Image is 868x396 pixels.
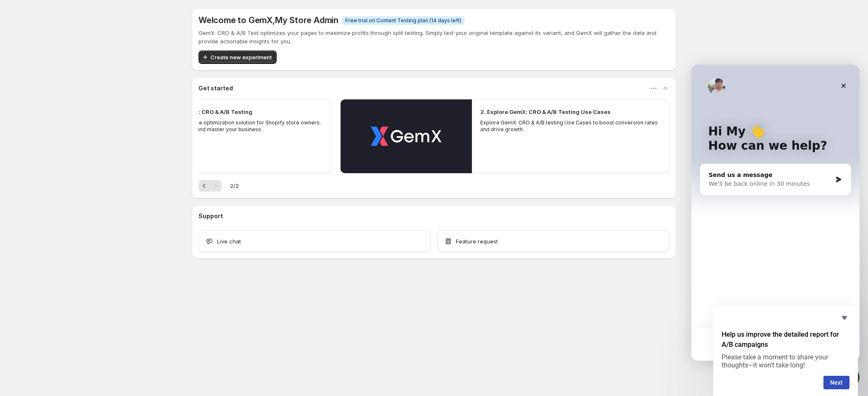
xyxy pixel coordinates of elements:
span: Live chat [217,237,241,246]
h2: 2. Explore GemX: CRO & A/B Testing Use Cases [480,108,611,116]
button: Previous [198,180,210,192]
h2: Help us improve the detailed report for A/B campaigns [722,330,849,350]
nav: Pagination [198,180,222,192]
h2: 1. Get to Know GemX: CRO & A/B Testing [143,108,252,116]
span: Feature request [456,237,498,246]
span: Create new experiment [210,53,272,61]
p: Please take a moment to share your thoughts—it won’t take long! [722,353,849,369]
button: Next question [823,376,849,389]
p: GemX: CRO & A/B Test optimizes your pages to maximize profits through split testing. Simply test ... [198,29,670,45]
span: , My Store Admin [273,15,339,25]
iframe: Intercom live chat [691,65,860,361]
p: GemX - conversion rate optimization solution for Shopify store owners. Discover its features and ... [143,119,323,133]
h5: Welcome to GemX [198,15,339,25]
button: Hide survey [839,313,849,323]
p: Explore GemX: CRO & A/B testing Use Cases to boost conversion rates and drive growth. [480,119,661,133]
button: Create new experiment [198,50,277,64]
span: 2 / 2 [230,182,239,190]
span: Free trial on Content Testing plan (14 days left) [345,17,461,24]
h3: Support [198,212,223,220]
h3: Get started [198,84,233,92]
button: Play video [340,99,472,173]
div: Help us improve the detailed report for A/B campaigns [722,313,849,389]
